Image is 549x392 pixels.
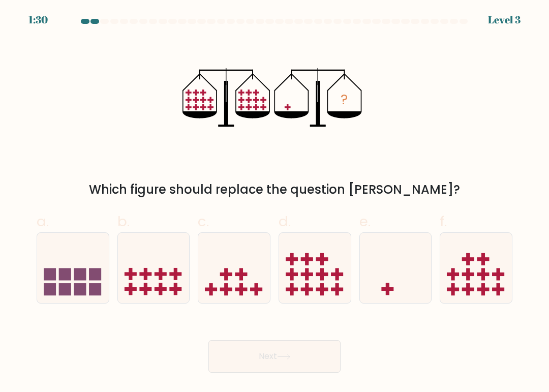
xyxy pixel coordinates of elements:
[279,212,291,231] span: d.
[341,90,348,109] tspan: ?
[37,212,49,231] span: a.
[359,212,371,231] span: e.
[198,212,209,231] span: c.
[28,12,48,27] div: 1:30
[43,180,506,199] div: Which figure should replace the question [PERSON_NAME]?
[208,340,341,373] button: Next
[440,212,447,231] span: f.
[117,212,130,231] span: b.
[488,12,521,27] div: Level 3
